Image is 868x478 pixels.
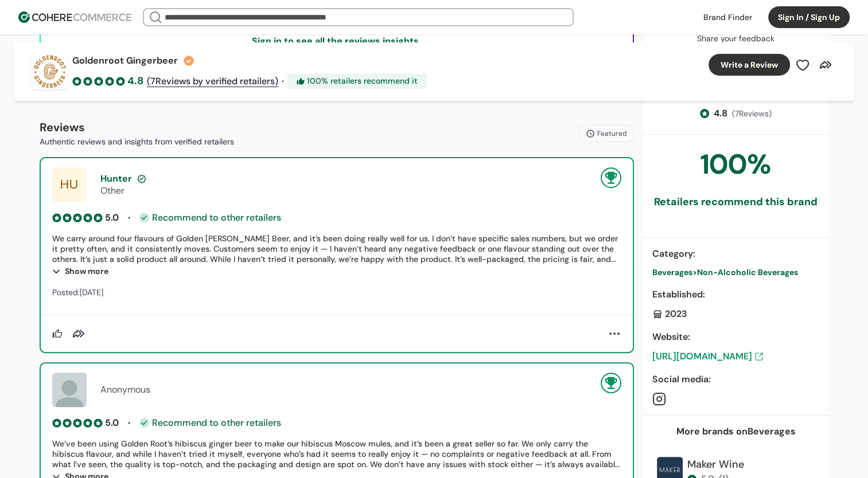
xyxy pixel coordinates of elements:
div: We carry around four flavours of Golden [PERSON_NAME] Beer, and it’s been doing really well for u... [52,233,621,264]
span: Hunter [100,173,132,185]
a: [URL][DOMAIN_NAME] [652,350,820,363]
button: Sign In / Sign Up [768,6,850,28]
div: 100 % [700,144,772,185]
span: > [692,267,697,277]
span: 4.8 [714,107,727,120]
div: Share your feedback [655,33,818,45]
div: We’ve been using Golden Root’s hibiscus ginger beer to make our hibiscus Moscow mules, and it’s b... [52,438,621,469]
div: 5.0 [105,211,119,224]
a: Beverages>Non-Alcoholic Beverages [652,267,820,279]
span: Beverages [652,267,692,277]
div: Established : [652,288,820,301]
div: Website : [652,330,820,344]
span: • [128,418,130,428]
div: 2023 [652,307,820,321]
div: 5.0 [105,416,119,429]
div: Social media : [652,373,820,386]
b: Reviews [40,120,85,135]
div: Other [100,185,587,197]
div: Anonymous [100,383,587,397]
div: Maker Wine [687,457,744,472]
div: Recommend to other retailers [139,213,281,222]
div: Recommend to other retailers [139,418,281,428]
span: Featured [597,128,627,139]
div: Category : [652,247,820,261]
span: ( 7 Reviews) [732,108,772,120]
div: Show more [52,264,621,278]
p: Authentic reviews and insights from verified retailers [40,136,234,148]
div: More brands on Beverages [676,425,796,438]
div: Posted: [DATE] [52,287,621,297]
p: Sign in to see all the reviews insights. [252,34,421,48]
span: Non-Alcoholic Beverages [697,267,798,277]
img: Cohere Logo [18,11,131,23]
div: Retailers recommend this brand [654,194,818,210]
span: • [128,213,130,223]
